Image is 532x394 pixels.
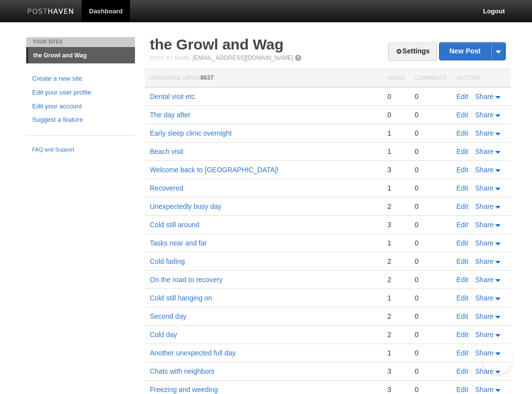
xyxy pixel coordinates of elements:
[451,69,511,88] th: Actions
[387,129,404,138] div: 1
[415,294,446,302] div: 0
[475,202,493,210] span: Share
[456,257,468,265] a: Edit
[150,129,232,137] a: Early sleep clinic overnight
[150,202,222,210] a: Unexpectedly busy day
[415,220,446,229] div: 0
[150,294,212,302] a: Cold still hanging on
[415,367,446,376] div: 0
[388,43,437,61] a: Settings
[475,129,493,137] span: Share
[387,110,404,119] div: 0
[150,36,284,52] a: the Growl and Wag
[387,257,404,266] div: 2
[440,43,505,60] a: New Post
[150,184,183,192] a: Recovered
[415,312,446,321] div: 0
[475,148,493,155] span: Share
[387,220,404,229] div: 3
[415,202,446,211] div: 0
[456,148,468,155] a: Edit
[475,386,493,394] span: Share
[387,367,404,376] div: 3
[26,37,135,47] li: Your Sites
[415,275,446,284] div: 0
[32,115,129,125] a: Suggest a feature
[150,148,183,155] a: Beach visit
[387,239,404,247] div: 1
[150,55,191,61] span: Post by Email
[387,330,404,339] div: 2
[27,8,74,16] img: Posthaven-bar
[456,166,468,174] a: Edit
[200,74,214,81] span: 8637
[415,110,446,119] div: 0
[475,184,493,192] span: Share
[415,184,446,193] div: 0
[150,239,207,247] a: Tasks near and far
[28,48,135,63] a: the Growl and Wag
[456,367,468,375] a: Edit
[456,129,468,137] a: Edit
[145,69,382,88] th: Homepage Views
[456,312,468,320] a: Edit
[475,239,493,247] span: Share
[150,349,236,357] a: Another unexpected full day
[387,147,404,156] div: 1
[456,276,468,284] a: Edit
[475,312,493,320] span: Share
[32,74,129,84] a: Create a new site
[475,294,493,302] span: Share
[32,88,129,98] a: Edit your user profile
[456,349,468,357] a: Edit
[150,111,191,119] a: The day after
[150,312,186,320] a: Second day
[150,276,222,284] a: On the road to recovery
[382,69,409,88] th: Views
[483,345,512,374] iframe: Help Scout Beacon - Open
[456,202,468,210] a: Edit
[415,129,446,138] div: 0
[387,184,404,193] div: 1
[475,111,493,119] span: Share
[387,165,404,174] div: 3
[475,276,493,284] span: Share
[456,331,468,339] a: Edit
[150,257,185,265] a: Cold fading
[415,385,446,394] div: 0
[475,166,493,174] span: Share
[456,239,468,247] a: Edit
[415,239,446,247] div: 0
[150,93,197,100] a: Dental visit etc.
[387,202,404,211] div: 2
[150,331,177,339] a: Cold day
[387,348,404,357] div: 1
[475,221,493,229] span: Share
[387,275,404,284] div: 2
[150,367,215,375] a: Chats with neighbors
[415,92,446,101] div: 0
[456,294,468,302] a: Edit
[475,257,493,265] span: Share
[475,349,493,357] span: Share
[193,54,293,61] a: [EMAIL_ADDRESS][DOMAIN_NAME]
[415,330,446,339] div: 0
[456,386,468,394] a: Edit
[475,93,493,100] span: Share
[456,111,468,119] a: Edit
[410,69,451,88] th: Comments
[150,221,199,229] a: Cold still around
[415,165,446,174] div: 0
[387,294,404,302] div: 1
[456,221,468,229] a: Edit
[387,385,404,394] div: 3
[415,257,446,266] div: 0
[32,146,129,154] a: FAQ and Support
[150,166,279,174] a: Welcome back to [GEOGRAPHIC_DATA]!
[456,93,468,100] a: Edit
[387,92,404,101] div: 0
[415,348,446,357] div: 0
[415,147,446,156] div: 0
[150,386,218,394] a: Freezing and weeding
[456,184,468,192] a: Edit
